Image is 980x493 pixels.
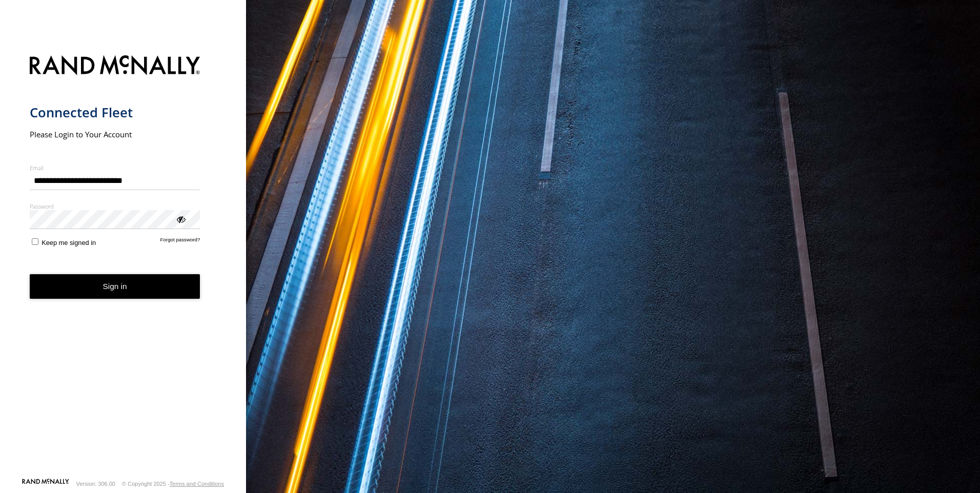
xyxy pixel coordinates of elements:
label: Password [30,202,200,210]
div: ViewPassword [175,214,186,224]
h2: Please Login to Your Account [30,129,200,139]
input: Keep me signed in [32,238,38,245]
h1: Connected Fleet [30,104,200,121]
label: Email [30,164,200,172]
a: Visit our Website [22,479,69,489]
div: Version: 306.00 [76,481,115,487]
img: Rand McNally [30,53,200,79]
div: © Copyright 2025 - [122,481,224,487]
a: Forgot password? [160,237,200,246]
span: Keep me signed in [42,239,96,246]
a: Terms and Conditions [170,481,224,487]
form: main [30,49,217,478]
button: Sign in [30,274,200,299]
